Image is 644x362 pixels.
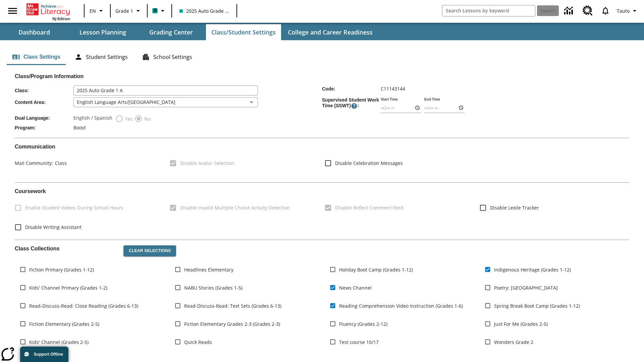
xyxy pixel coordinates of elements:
label: English / Spanish [73,115,112,123]
button: Grading Center [138,24,205,40]
button: Language: EN, Select a language [87,5,108,17]
button: Supervised Student Work Time is the timeframe when students can take LevelSet and when lessons ar... [351,103,358,109]
span: Fiction Elementary (Grades 2-5) [29,320,99,327]
span: Holiday Boot Camp (Grades 1-12) [339,266,413,273]
label: Start Time [381,97,398,102]
a: Resource Center, Will open in new tab [579,2,597,20]
span: Class : [15,88,73,93]
h2: Class/Program Information [15,73,629,79]
button: Open side menu [3,1,22,21]
span: 2025 Auto Grade 1 A [179,7,229,14]
label: End Time [424,97,440,102]
span: Disable Avatar Selection [180,160,234,167]
div: Coursework [15,188,629,234]
span: Spring Break Boot Camp (Grades 1-12) [494,302,580,309]
div: Class Collections [15,240,629,357]
span: C11143144 [381,85,405,92]
span: Fiction Elementary Grades 2-3 (Grades 2-3) [184,320,280,327]
button: Student Settings [69,49,133,65]
span: NJ Edition [52,16,70,21]
input: Class [73,85,258,96]
span: EN [90,7,96,14]
button: College and Career Readiness [282,24,378,40]
span: Boost [73,124,86,131]
button: School Settings [137,49,198,65]
button: Grade: Grade 1, Select a grade [113,5,145,17]
span: Enable Student Videos During School Hours [25,204,123,211]
span: Disable Invalid Multiple Choice Activity Detection [180,204,290,211]
span: Support Offline [34,352,63,357]
span: Kids' Channel (Grades 2-5) [29,339,89,346]
span: Disable Celebration Messages [335,160,403,167]
span: Content Area : [15,100,73,105]
span: Headlines Elementary [184,266,233,273]
span: Kids' Channel Primary (Grades 1-2) [29,284,107,291]
a: Home [26,3,70,16]
span: Supervised Student Work Time (SSWT) : [322,97,381,109]
span: Reading Comprehension Video Instruction (Grades 1-6) [339,302,463,309]
span: Code : [322,86,381,92]
span: Wonders Grade 2 [494,339,533,346]
span: Disable Reflect Comment Feed [335,204,404,211]
h2: Course work [15,188,629,194]
span: Quick Reads [184,339,212,346]
span: Just For Me (Grades 2-5) [494,320,548,327]
span: Disable Lexile Tracker [490,204,539,211]
div: Home [26,2,70,21]
span: Indigenous Heritage (Grades 1-12) [494,266,571,273]
span: Read-Discuss-Read: Text Sets (Grades 6-13) [184,302,281,309]
div: Class/Program Information [15,79,629,132]
span: Dual Language : [15,115,73,121]
span: Poetry: [GEOGRAPHIC_DATA] [494,284,558,291]
div: English Language Arts/[GEOGRAPHIC_DATA] [73,97,258,107]
span: Fluency (Grades 2-12) [339,320,387,327]
button: Clear Selections [123,245,176,257]
span: News Channel [339,284,372,291]
span: Read-Discuss-Read: Close Reading (Grades 6-13) [29,302,138,309]
button: Class Settings [7,49,66,65]
button: Dashboard [1,24,68,40]
h2: Class Collections [15,245,118,252]
button: Profile/Settings [614,5,641,17]
span: Yes [123,115,133,122]
div: Communication [15,143,629,177]
span: No [143,115,151,122]
button: Lesson Planning [69,24,136,40]
button: Boost Class color is teal. Change class color [150,5,169,17]
span: Fiction Primary (Grades 1-12) [29,266,94,273]
span: B [154,6,157,15]
span: Grade 1 [115,7,133,14]
span: Tauto [617,7,630,14]
a: Data Center [560,2,579,20]
button: Class/Student Settings [206,24,281,40]
button: Support Offline [20,347,68,362]
span: Class [53,160,67,166]
span: NABU Stories (Grades 1-5) [184,284,243,291]
span: Disable Writing Assistant [25,224,82,231]
input: search field [442,5,535,16]
span: Test course 10/17 [339,339,379,346]
div: Class/Student Settings [7,49,637,65]
a: Notifications [597,2,614,19]
span: Program : [15,125,73,130]
h2: Communication [15,143,629,150]
span: Mail Community : [15,160,53,166]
